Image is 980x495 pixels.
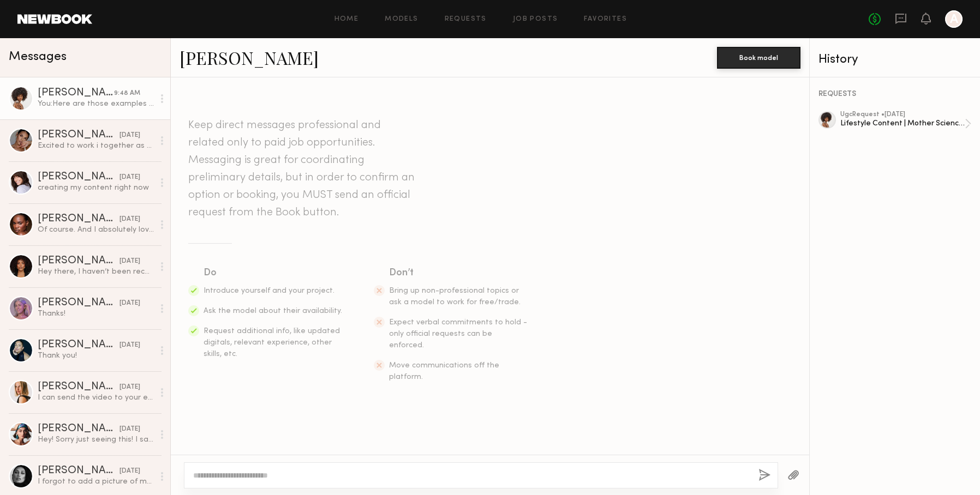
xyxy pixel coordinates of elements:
[717,47,800,69] button: Book model
[389,362,499,381] span: Move communications off the platform.
[38,434,154,445] div: Hey! Sorry just seeing this! I saw that I was released already. Thanks for letting me know xx
[717,52,800,62] a: Book model
[445,16,487,23] a: Requests
[389,319,527,349] span: Expect verbal commitments to hold - only official requests can be enforced.
[119,298,140,309] div: [DATE]
[119,424,140,434] div: [DATE]
[180,46,319,69] a: [PERSON_NAME]
[38,382,119,393] div: [PERSON_NAME]
[38,476,154,487] div: I forgot to add a picture of my hands for manicure reference. Just got a fresh maní [DATE]. Thank...
[119,130,140,141] div: [DATE]
[119,340,140,351] div: [DATE]
[38,309,154,319] div: Thanks!
[38,99,154,109] div: You: Here are those examples for you! [URL][DOMAIN_NAME] [URL][DOMAIN_NAME]
[119,382,140,393] div: [DATE]
[840,111,965,118] div: ugc Request • [DATE]
[204,307,342,315] span: Ask the model about their availability.
[840,111,971,136] a: ugcRequest •[DATE]Lifestyle Content | Mother Science, Molecular Genesis
[385,16,418,23] a: Models
[945,10,963,28] a: A
[840,118,965,129] div: Lifestyle Content | Mother Science, Molecular Genesis
[204,287,334,294] span: Introduce yourself and your project.
[513,16,558,23] a: Job Posts
[114,88,140,99] div: 9:48 AM
[38,172,119,183] div: [PERSON_NAME]
[818,53,971,66] div: History
[38,424,119,434] div: [PERSON_NAME]
[119,214,140,225] div: [DATE]
[119,466,140,476] div: [DATE]
[204,265,343,281] div: Do
[188,117,417,221] header: Keep direct messages professional and related only to paid job opportunities. Messaging is great ...
[38,130,119,141] div: [PERSON_NAME]
[584,16,627,23] a: Favorites
[38,340,119,351] div: [PERSON_NAME]
[38,183,154,193] div: creating my content right now
[38,267,154,277] div: Hey there, I haven’t been receiving your messages until I just got an email from you would love t...
[38,88,114,99] div: [PERSON_NAME]
[38,298,119,309] div: [PERSON_NAME]
[38,141,154,151] div: Excited to work i together as well!
[38,351,154,361] div: Thank you!
[38,466,119,476] div: [PERSON_NAME]
[119,172,140,183] div: [DATE]
[334,16,359,23] a: Home
[119,256,140,267] div: [DATE]
[9,51,67,63] span: Messages
[818,90,971,98] div: REQUESTS
[38,225,154,235] div: Of course. And I absolutely love the molecular genesis. Feels so good on the skin and very moistu...
[389,287,521,306] span: Bring up non-professional topics or ask a model to work for free/trade.
[38,393,154,403] div: I can send the video to your email
[204,328,340,358] span: Request additional info, like updated digitals, relevant experience, other skills, etc.
[389,265,529,281] div: Don’t
[38,214,119,225] div: [PERSON_NAME]
[38,256,119,267] div: [PERSON_NAME]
